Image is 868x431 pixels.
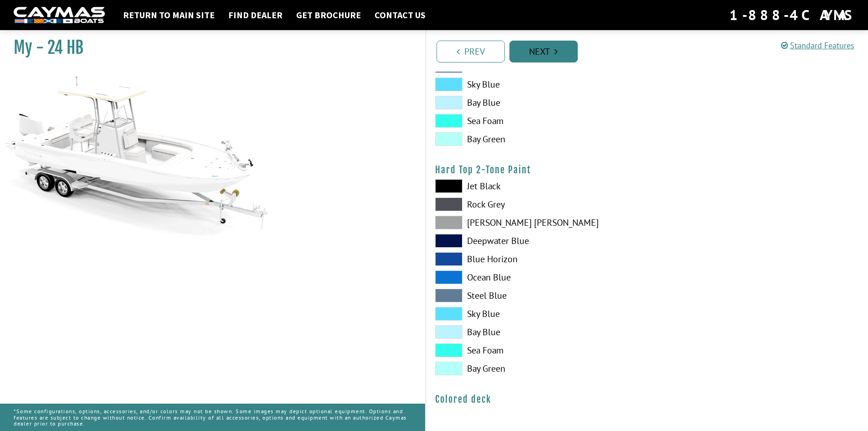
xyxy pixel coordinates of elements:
[729,5,854,25] div: 1-888-4CAYMAS
[781,40,854,51] a: Standard Features
[435,234,638,248] label: Deepwater Blue
[435,362,638,375] label: Bay Green
[370,9,430,21] a: Contact Us
[435,252,638,266] label: Blue Horizon
[435,216,638,229] label: [PERSON_NAME] [PERSON_NAME]
[509,41,578,62] a: Next
[435,114,638,128] label: Sea Foam
[435,197,638,211] label: Rock Grey
[14,37,402,58] h1: My - 24 HB
[118,9,219,21] a: Return to main site
[435,132,638,146] label: Bay Green
[14,7,105,24] img: white-logo-c9c8dbefe5ff5ceceb0f0178aa75bf4bb51f6bca0971e226c86eb53dfe498488.png
[435,164,859,176] h4: Hard Top 2-Tone Paint
[14,404,411,431] p: *Some configurations, options, accessories, and/or colors may not be shown. Some images may depic...
[435,270,638,284] label: Ocean Blue
[435,343,638,357] label: Sea Foam
[435,394,859,405] h4: Colored deck
[292,9,365,21] a: Get Brochure
[437,41,505,62] a: Prev
[435,307,638,321] label: Sky Blue
[435,179,638,193] label: Jet Black
[435,325,638,339] label: Bay Blue
[435,78,638,91] label: Sky Blue
[435,96,638,109] label: Bay Blue
[224,9,287,21] a: Find Dealer
[435,289,638,302] label: Steel Blue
